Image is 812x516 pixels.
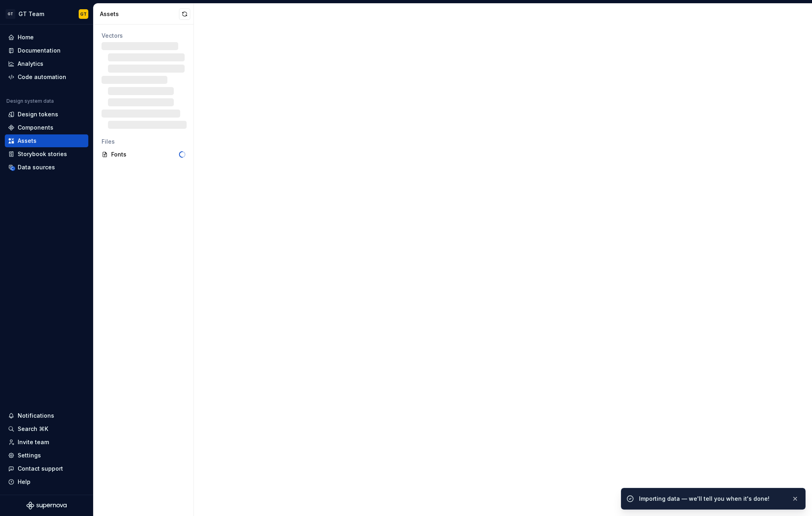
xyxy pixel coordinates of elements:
[5,108,88,121] a: Design tokens
[18,124,53,132] div: Components
[18,73,66,81] div: Code automation
[5,148,88,160] a: Storybook stories
[18,47,61,55] div: Documentation
[98,148,189,161] a: Fonts
[80,11,87,17] div: GT
[102,138,185,146] div: Files
[5,44,88,57] a: Documentation
[5,475,88,488] button: Help
[2,5,92,22] button: GTGT TeamGT
[18,438,49,446] div: Invite team
[102,32,185,40] div: Vectors
[5,436,88,449] a: Invite team
[26,502,67,510] svg: Supernova Logo
[5,161,88,174] a: Data sources
[5,423,88,435] button: Search ⌘K
[18,478,31,486] div: Help
[111,150,179,158] div: Fonts
[5,449,88,462] a: Settings
[5,121,88,134] a: Components
[6,98,54,104] div: Design system data
[5,409,88,422] button: Notifications
[5,57,88,70] a: Analytics
[18,150,67,158] div: Storybook stories
[18,451,41,459] div: Settings
[18,412,54,420] div: Notifications
[18,425,48,433] div: Search ⌘K
[100,10,179,18] div: Assets
[18,10,44,18] div: GT Team
[5,462,88,475] button: Contact support
[5,134,88,147] a: Assets
[5,31,88,44] a: Home
[5,71,88,83] a: Code automation
[18,137,37,145] div: Assets
[18,163,55,171] div: Data sources
[18,110,58,118] div: Design tokens
[18,33,34,41] div: Home
[18,465,63,473] div: Contact support
[18,60,43,68] div: Analytics
[639,495,785,503] div: Importing data — we'll tell you when it's done!
[6,9,15,19] div: GT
